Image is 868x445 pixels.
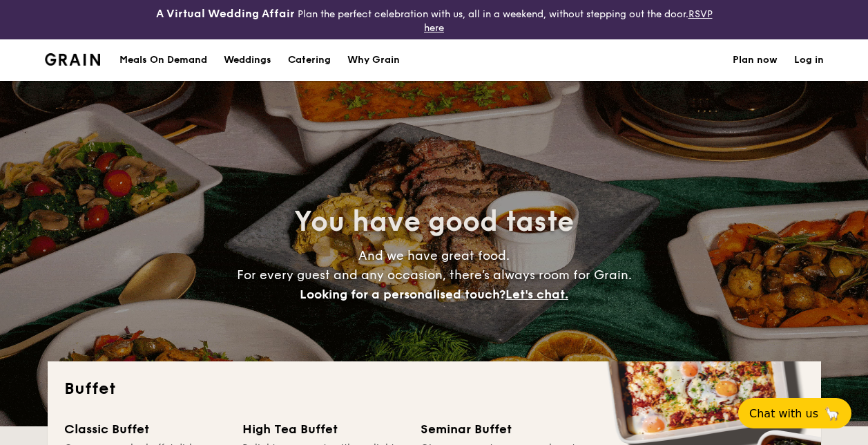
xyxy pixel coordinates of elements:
button: Chat with us🦙 [738,398,851,428]
h1: Catering [288,39,331,81]
div: Meals On Demand [119,39,207,81]
a: Weddings [215,39,280,81]
span: And we have great food. For every guest and any occasion, there’s always room for Grain. [237,248,632,302]
div: Why Grain [347,39,400,81]
span: Let's chat. [505,287,568,302]
div: Classic Buffet [64,419,226,439]
h4: A Virtual Wedding Affair [156,6,295,22]
span: Chat with us [749,407,818,420]
a: Why Grain [339,39,408,81]
div: Weddings [224,39,271,81]
div: Seminar Buffet [421,419,582,439]
a: Catering [280,39,339,81]
div: Plan the perfect celebration with us, all in a weekend, without stepping out the door. [145,6,724,34]
span: 🦙 [824,406,840,422]
img: Grain [45,53,101,66]
h2: Buffet [64,378,804,400]
a: Meals On Demand [111,39,215,81]
a: Logotype [45,53,101,66]
a: Plan now [733,39,778,81]
span: Looking for a personalised touch? [300,287,505,302]
a: Log in [794,39,824,81]
span: You have good taste [294,205,574,238]
div: High Tea Buffet [242,419,404,439]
